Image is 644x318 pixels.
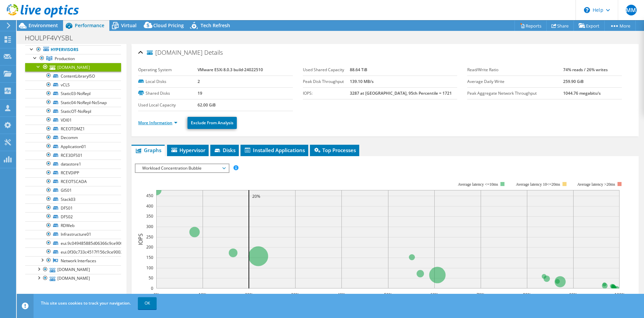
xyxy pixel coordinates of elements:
[146,213,153,219] text: 350
[303,78,350,85] label: Peak Disk Throughput
[75,22,104,29] span: Performance
[41,300,131,306] span: This site uses cookies to track your navigation.
[29,22,58,29] span: Environment
[25,239,121,247] a: eui.9c049485885d06366c9ce90023f722d7
[55,56,75,61] span: Production
[523,292,531,298] text: 80%
[350,67,367,73] b: 88.64 TiB
[146,255,153,260] text: 150
[25,230,121,239] a: Infrastructure01
[291,292,299,298] text: 30%
[25,221,121,230] a: RDWeb
[151,285,153,291] text: 0
[138,66,198,73] label: Operating System
[146,193,153,198] text: 450
[604,20,636,31] a: More
[187,117,237,129] a: Exclude From Analysis
[153,22,184,29] span: Cloud Pricing
[201,22,230,29] span: Tech Refresh
[467,78,563,85] label: Average Daily Write
[25,186,121,195] a: GIS01
[477,292,485,298] text: 70%
[252,193,260,199] text: 20%
[569,292,577,298] text: 90%
[25,265,121,274] a: [DOMAIN_NAME]
[516,182,560,187] tspan: Average latency 10<=20ms
[25,169,121,177] a: RCEVDIPP
[350,79,374,84] b: 139.10 MB/s
[574,20,605,31] a: Export
[515,20,547,31] a: Reports
[198,67,263,73] b: VMware ESXi 8.0.3 build-24022510
[25,203,121,212] a: DFS01
[25,142,121,151] a: Application01
[303,90,350,97] label: IOPS:
[563,90,601,96] b: 1044.76 megabits/s
[121,22,137,29] span: Virtual
[198,79,200,84] b: 2
[146,244,153,250] text: 200
[577,182,615,187] text: Average latency >20ms
[25,63,121,72] a: [DOMAIN_NAME]
[25,45,121,54] a: Hypervisors
[563,79,584,84] b: 259.90 GiB
[25,72,121,80] a: ContentLibraryISO
[563,67,608,73] b: 74% reads / 26% writes
[25,151,121,160] a: RCE3DFS01
[138,102,198,108] label: Used Local Capacity
[25,89,121,98] a: Static03-NoRepl
[337,292,345,298] text: 40%
[25,195,121,203] a: Stack03
[25,133,121,142] a: Decomm
[135,147,161,153] span: Graphs
[25,247,121,256] a: eui.0f30c733c4517f156c9ce90023f722d7
[25,274,121,283] a: [DOMAIN_NAME]
[146,224,153,229] text: 300
[614,292,625,298] text: 100%
[146,234,153,240] text: 250
[458,182,498,187] tspan: Average latency <=10ms
[149,275,153,281] text: 50
[25,98,121,107] a: Static04-NoRepl-NoSnap
[138,90,198,97] label: Shared Disks
[25,54,121,63] a: Production
[584,7,590,13] svg: \n
[313,147,356,153] span: Top Processes
[546,20,574,31] a: Share
[430,292,438,298] text: 60%
[138,297,157,309] a: OK
[350,90,452,96] b: 3287 at [GEOGRAPHIC_DATA], 95th Percentile = 1721
[25,160,121,168] a: datastore1
[22,34,83,42] h1: HOULPF4VYSBL
[137,233,144,245] text: IOPS
[25,212,121,221] a: DFS02
[138,120,177,126] a: More Information
[147,49,203,56] span: [DOMAIN_NAME]
[303,66,350,73] label: Used Shared Capacity
[245,292,253,298] text: 20%
[626,5,637,15] span: MM
[139,164,225,172] span: Workload Concentration Bubble
[170,147,205,153] span: Hypervisor
[25,81,121,89] a: vCLS
[204,48,223,56] span: Details
[146,265,153,271] text: 100
[244,147,305,153] span: Installed Applications
[214,147,235,153] span: Disks
[25,125,121,133] a: RCEOTDMZ1
[25,107,121,116] a: StaticOT-NoRepl
[467,90,563,97] label: Peak Aggregate Network Throughput
[146,203,153,209] text: 400
[25,177,121,186] a: RCEOTSCADA
[138,78,198,85] label: Local Disks
[25,256,121,265] a: Network Interfaces
[384,292,392,298] text: 50%
[198,102,216,108] b: 62.00 GiB
[25,116,121,124] a: VDI01
[467,66,563,73] label: Read/Write Ratio
[199,292,207,298] text: 10%
[198,90,202,96] b: 19
[154,292,159,298] text: 0%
